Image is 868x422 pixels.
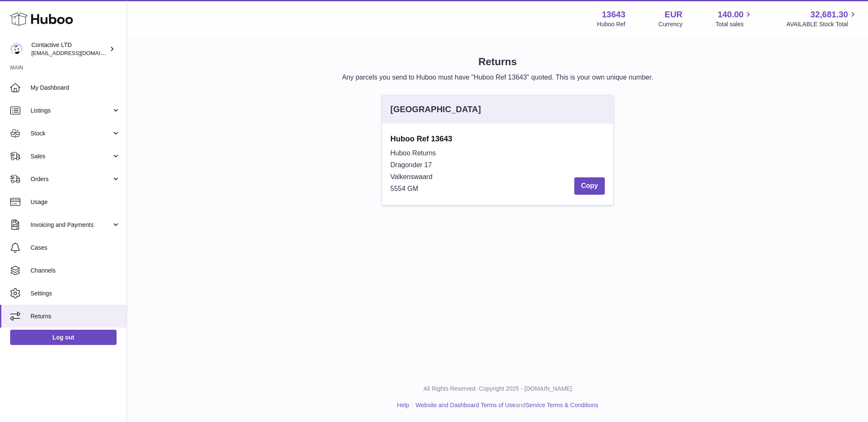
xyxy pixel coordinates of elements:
p: All Rights Reserved. Copyright 2025 - [DOMAIN_NAME] [134,385,861,393]
span: Usage [31,198,120,206]
div: Currency [659,20,683,28]
span: AVAILABLE Stock Total [786,20,858,28]
span: 32,681.30 [810,9,848,20]
span: Cases [31,244,120,252]
li: and [412,401,598,409]
span: Listings [31,107,111,115]
span: Huboo Returns [390,149,436,157]
h1: Returns [141,55,854,69]
div: Contactive LTD [31,41,108,57]
a: Log out [10,330,117,345]
strong: Huboo Ref 13643 [390,134,605,144]
span: Orders [31,175,111,183]
a: 140.00 Total sales [715,9,753,28]
a: 32,681.30 AVAILABLE Stock Total [786,9,858,28]
button: Copy [574,177,605,195]
div: Huboo Ref [597,20,626,28]
span: 5554 GM [390,185,418,192]
span: Channels [31,267,120,275]
a: Service Terms & Conditions [526,402,598,408]
span: Settings [31,290,120,298]
span: My Dashboard [31,84,120,92]
span: [EMAIL_ADDRESS][DOMAIN_NAME] [31,50,125,56]
span: Stock [31,130,111,138]
span: Returns [31,312,120,320]
span: Dragonder 17 [390,161,432,168]
div: [GEOGRAPHIC_DATA] [390,104,481,115]
span: Total sales [715,20,753,28]
a: Website and Dashboard Terms of Use [415,402,515,408]
a: Help [397,402,409,408]
span: Invoicing and Payments [31,221,111,229]
strong: 13643 [602,9,626,20]
img: soul@SOWLhome.com [10,43,23,55]
p: Any parcels you send to Huboo must have "Huboo Ref 13643" quoted. This is your own unique number. [141,73,854,82]
strong: EUR [665,9,682,20]
span: Sales [31,152,111,160]
span: Valkenswaard [390,173,432,180]
span: 140.00 [718,9,743,20]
